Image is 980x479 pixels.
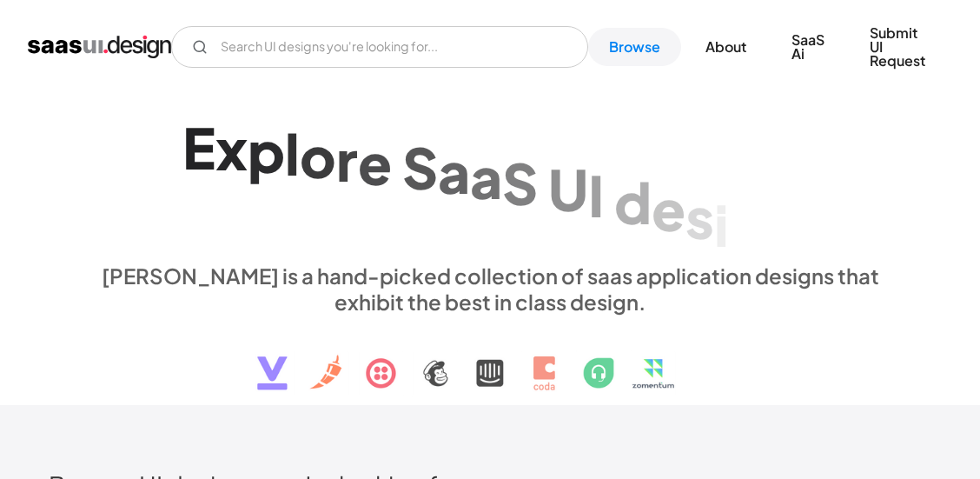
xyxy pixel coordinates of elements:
[685,183,714,250] div: s
[248,117,285,184] div: p
[438,138,470,205] div: a
[171,26,588,68] input: Search UI designs you're looking for...
[90,111,890,245] h1: Explore SaaS UI design patterns & interactions.
[614,169,652,236] div: d
[588,162,604,229] div: I
[300,123,336,190] div: o
[470,143,502,210] div: a
[588,28,681,66] a: Browse
[548,156,588,223] div: U
[771,21,845,73] a: SaaS Ai
[849,14,952,80] a: Submit UI Request
[90,263,890,315] div: [PERSON_NAME] is a hand-picked collection of saas application designs that exhibit the best in cl...
[685,28,767,66] a: About
[358,130,392,196] div: e
[714,191,729,258] div: i
[171,26,588,68] form: Email Form
[182,114,215,181] div: E
[28,33,171,61] a: home
[402,134,438,201] div: S
[227,315,753,405] img: text, icon, saas logo
[336,126,358,193] div: r
[652,176,685,243] div: e
[215,115,248,182] div: x
[285,120,300,187] div: l
[502,150,538,216] div: S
